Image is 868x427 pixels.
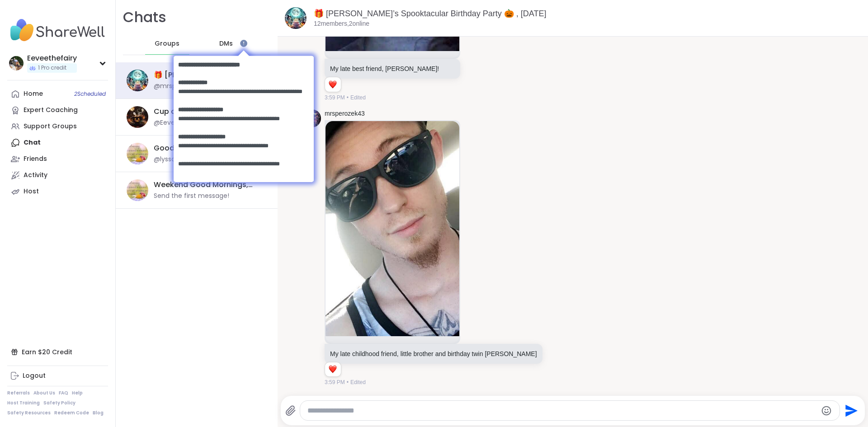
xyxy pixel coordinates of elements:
div: Friends [24,155,47,164]
div: Activity [24,171,47,180]
button: Emoji picker [821,405,832,416]
a: Support Groups [7,118,108,135]
iframe: Spotlight [165,40,323,197]
img: Good mornings, goals and gratitude's, Oct 09 [127,143,148,164]
img: Cup of Calm Cafe (Feel Good Friday!), Oct 10 [127,106,148,128]
div: Logout [23,371,46,380]
span: Groups [155,39,179,48]
button: Reactions: love [328,366,337,373]
div: Home [24,89,43,99]
img: ShareWell Nav Logo [7,14,108,46]
div: Host [24,187,39,196]
div: Reaction list [325,77,341,92]
a: 🎁 [PERSON_NAME]’s Spooktacular Birthday Party 🎃 , [DATE] [314,9,547,18]
div: Weekend Good Mornings, Goals & Gratitude's , [DATE] [154,180,261,190]
img: 🎁 Lynette’s Spooktacular Birthday Party 🎃 , Oct 11 [285,7,307,29]
a: Activity [7,167,108,183]
a: About Us [33,390,55,396]
span: Edited [350,378,366,386]
div: Expert Coaching [24,106,78,115]
div: Reaction list [325,362,341,377]
a: Referrals [7,390,30,396]
span: 1 Pro credit [38,64,66,72]
div: Support Groups [24,122,77,131]
img: FB_IMG_1760124166323.jpg [325,121,459,336]
a: Home2Scheduled [7,86,108,102]
a: Help [72,390,83,396]
a: FAQ [59,390,68,396]
div: 🎁 [PERSON_NAME]’s Spooktacular Birthday Party 🎃 , [DATE] [154,70,243,80]
span: • [347,94,349,102]
a: Redeem Code [54,410,89,416]
a: Friends [7,151,108,167]
span: • [347,378,349,386]
a: Safety Policy [43,400,75,406]
button: Reactions: love [328,81,337,88]
img: Eeveethefairy [9,56,24,70]
a: mrsperozek43 [325,109,365,118]
span: 3:59 PM [325,94,345,102]
p: My late best friend, [PERSON_NAME]! [330,64,455,73]
h1: Chats [123,7,166,28]
div: @lyssa - [URL][DOMAIN_NAME] [154,155,221,164]
p: 12 members, 2 online [314,19,369,28]
a: Logout [7,368,108,384]
div: Cup of Calm Cafe (Feel [DATE][DATE]!), [DATE] [154,107,243,117]
div: Good mornings, goals and gratitude's, [DATE] [154,143,221,153]
a: Host Training [7,400,40,406]
a: Blog [93,410,104,416]
a: Host [7,183,108,200]
a: Expert Coaching [7,102,108,118]
div: Send the first message! [154,192,229,201]
button: Send [840,400,860,421]
a: Safety Resources [7,410,51,416]
img: Weekend Good Mornings, Goals & Gratitude's , Oct 11 [127,179,148,201]
div: @Eeveethefairy - This was so much fun, thank you <3 [154,118,243,127]
div: Eeveethefairy [27,53,77,63]
div: Earn $20 Credit [7,344,108,360]
textarea: Type your message [307,406,817,415]
img: 🎁 Lynette’s Spooktacular Birthday Party 🎃 , Oct 11 [127,70,148,91]
span: 2 Scheduled [74,90,106,98]
p: My late childhood friend, little brother and birthday twin [PERSON_NAME] [330,349,537,358]
span: Edited [350,94,366,102]
div: @mrsperozek43 - My late childhood friend, little brother and birthday twin [PERSON_NAME] [154,82,243,91]
span: 3:59 PM [325,378,345,386]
